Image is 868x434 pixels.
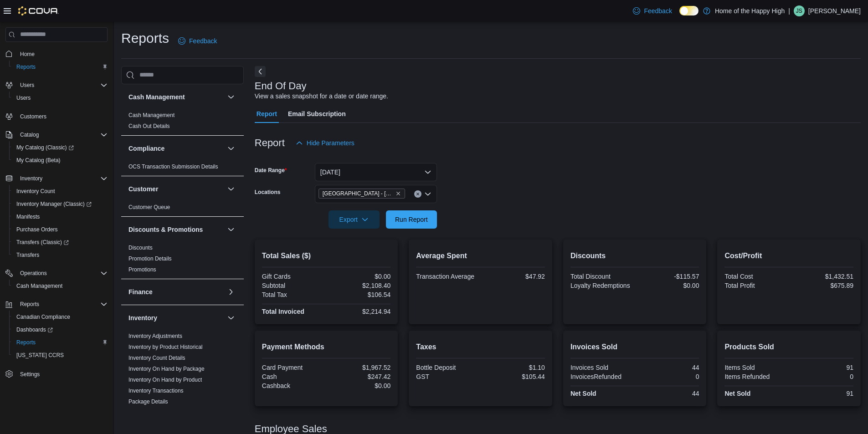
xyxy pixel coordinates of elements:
[13,61,39,72] a: Reports
[16,80,108,91] span: Users
[318,189,405,199] span: Sherwood Park - Baseline Road - Fire & Flower
[16,369,43,380] a: Settings
[570,364,633,371] div: Invoices Sold
[13,142,108,153] span: My Catalog (Classic)
[16,339,36,346] span: Reports
[255,167,287,174] label: Date Range
[16,251,39,259] span: Transfers
[16,268,51,279] button: Operations
[724,273,787,280] div: Total Cost
[20,113,46,120] span: Customers
[570,390,596,397] strong: Net Sold
[13,337,108,348] span: Reports
[2,367,111,380] button: Settings
[9,92,111,104] button: Users
[483,373,545,380] div: $105.44
[328,382,390,389] div: $0.00
[2,79,111,92] button: Users
[128,163,218,170] a: OCS Transaction Submission Details
[262,342,391,352] h2: Payment Methods
[128,225,224,234] button: Discounts & Promotions
[13,186,108,197] span: Inventory Count
[13,350,108,361] span: Washington CCRS
[715,5,785,16] p: Home of the Happy High
[13,324,108,335] span: Dashboards
[644,6,672,15] span: Feedback
[226,184,236,194] button: Customer
[13,211,43,222] a: Manifests
[328,308,390,315] div: $2,214.94
[16,129,108,140] span: Catalog
[5,44,108,404] nav: Complex example
[292,134,358,152] button: Hide Parameters
[128,184,158,194] h3: Customer
[13,211,108,222] span: Manifests
[128,287,224,296] button: Finance
[724,282,787,289] div: Total Profit
[16,352,64,359] span: [US_STATE] CCRS
[20,371,40,378] span: Settings
[128,398,168,405] a: Package Details
[2,172,111,185] button: Inventory
[416,273,478,280] div: Transaction Average
[16,239,69,246] span: Transfers (Classic)
[16,268,108,279] span: Operations
[9,349,111,362] button: [US_STATE] CCRS
[128,112,175,119] span: Cash Management
[9,154,111,167] button: My Catalog (Beta)
[16,111,50,122] a: Customers
[128,123,170,129] a: Cash Out Details
[262,364,324,371] div: Card Payment
[128,92,224,102] button: Cash Management
[637,390,699,397] div: 44
[791,390,853,397] div: 91
[16,48,108,60] span: Home
[16,313,70,321] span: Canadian Compliance
[637,373,699,380] div: 0
[175,32,221,50] a: Feedback
[13,142,77,153] a: My Catalog (Classic)
[18,6,59,15] img: Cova
[128,204,170,210] a: Customer Queue
[328,373,390,380] div: $247.42
[2,267,111,280] button: Operations
[128,92,185,102] h3: Cash Management
[16,80,38,91] button: Users
[9,223,111,236] button: Purchase Orders
[262,282,324,289] div: Subtotal
[414,190,421,198] button: Clear input
[724,390,750,397] strong: Net Sold
[9,141,111,154] a: My Catalog (Classic)
[128,123,170,130] span: Cash Out Details
[13,224,108,235] span: Purchase Orders
[808,5,861,16] p: [PERSON_NAME]
[13,250,108,260] span: Transfers
[791,364,853,371] div: 91
[16,157,61,164] span: My Catalog (Beta)
[262,373,324,380] div: Cash
[16,173,46,184] button: Inventory
[416,342,545,352] h2: Taxes
[9,249,111,261] button: Transfers
[9,323,111,336] a: Dashboards
[724,250,853,261] h2: Cost/Profit
[128,266,156,273] a: Promotions
[13,92,108,103] span: Users
[724,342,853,352] h2: Products Sold
[128,388,184,394] a: Inventory Transactions
[307,138,354,148] span: Hide Parameters
[128,225,203,234] h3: Discounts & Promotions
[13,324,56,335] a: Dashboards
[9,198,111,210] a: Inventory Manager (Classic)
[128,144,164,153] h3: Compliance
[128,376,202,383] span: Inventory On Hand by Product
[16,200,92,208] span: Inventory Manager (Classic)
[13,250,43,260] a: Transfers
[13,199,108,209] span: Inventory Manager (Classic)
[262,273,324,280] div: Gift Cards
[128,144,224,153] button: Compliance
[9,185,111,198] button: Inventory Count
[16,144,74,151] span: My Catalog (Classic)
[20,301,39,308] span: Reports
